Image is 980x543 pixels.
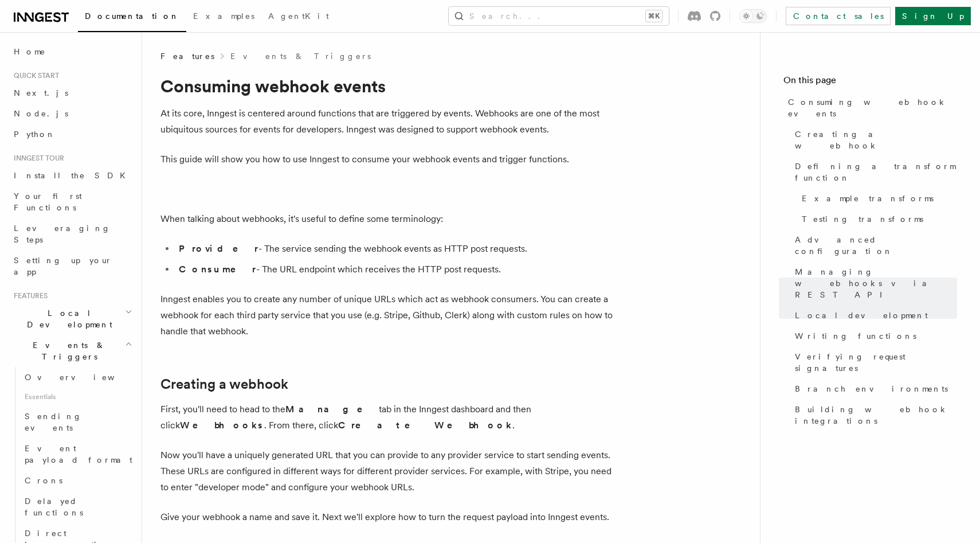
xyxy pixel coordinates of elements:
[788,96,957,119] span: Consuming webhook events
[160,291,619,339] p: Inngest enables you to create any number of unique URLs which act as webhook consumers. You can c...
[790,156,957,188] a: Defining a transform function
[790,378,957,399] a: Branch environments
[9,71,59,80] span: Quick start
[795,234,957,257] span: Advanced configuration
[25,412,82,432] span: Sending events
[14,171,132,180] span: Install the SDK
[795,310,928,321] span: Local development
[646,10,662,22] kbd: ⌘K
[9,291,48,300] span: Features
[20,491,135,523] a: Delayed functions
[802,193,934,204] span: Example transforms
[795,266,957,300] span: Managing webhooks via REST API
[895,7,971,25] a: Sign Up
[160,151,619,167] p: This guide will show you how to use Inngest to consume your webhook events and trigger functions.
[180,420,264,431] strong: Webhooks
[20,406,135,438] a: Sending events
[795,351,957,374] span: Verifying request signatures
[797,209,957,229] a: Testing transforms
[9,339,125,362] span: Events & Triggers
[14,130,56,139] span: Python
[338,420,512,431] strong: Create Webhook
[25,497,83,517] span: Delayed functions
[783,73,957,92] h4: On this page
[193,11,254,21] span: Examples
[786,7,891,25] a: Contact sales
[790,305,957,326] a: Local development
[9,124,135,144] a: Python
[9,218,135,250] a: Leveraging Steps
[802,213,923,225] span: Testing transforms
[20,367,135,388] a: Overview
[20,470,135,491] a: Crons
[795,128,957,151] span: Creating a webhook
[186,3,261,31] a: Examples
[790,229,957,261] a: Advanced configuration
[9,83,135,103] a: Next.js
[790,346,957,378] a: Verifying request signatures
[25,373,143,382] span: Overview
[20,388,135,406] span: Essentials
[175,261,619,278] li: - The URL endpoint which receives the HTTP post requests.
[14,46,46,57] span: Home
[230,50,371,62] a: Events & Triggers
[9,165,135,186] a: Install the SDK
[790,124,957,156] a: Creating a webhook
[795,383,948,394] span: Branch environments
[14,224,111,244] span: Leveraging Steps
[160,447,619,495] p: Now you'll have a uniquely generated URL that you can provide to any provider service to start se...
[790,326,957,346] a: Writing functions
[739,9,767,23] button: Toggle dark mode
[9,41,135,62] a: Home
[449,7,669,25] button: Search...⌘K
[9,250,135,282] a: Setting up your app
[790,261,957,305] a: Managing webhooks via REST API
[14,256,112,276] span: Setting up your app
[20,438,135,470] a: Event payload format
[9,186,135,218] a: Your first Functions
[285,404,379,415] strong: Manage
[175,241,619,257] li: - The service sending the webhook events as HTTP post requests.
[160,211,619,227] p: When talking about webhooks, it's useful to define some terminology:
[9,307,125,330] span: Local Development
[9,154,64,163] span: Inngest tour
[795,330,916,342] span: Writing functions
[268,11,329,21] span: AgentKit
[78,3,186,32] a: Documentation
[783,92,957,124] a: Consuming webhook events
[160,76,619,96] h1: Consuming webhook events
[9,335,135,367] button: Events & Triggers
[9,303,135,335] button: Local Development
[179,243,258,254] strong: Provider
[797,188,957,209] a: Example transforms
[9,103,135,124] a: Node.js
[261,3,336,31] a: AgentKit
[160,401,619,433] p: First, you'll need to head to the tab in the Inngest dashboard and then click . From there, click .
[14,192,82,212] span: Your first Functions
[14,88,68,97] span: Next.js
[160,509,619,525] p: Give your webhook a name and save it. Next we'll explore how to turn the request payload into Inn...
[85,11,179,21] span: Documentation
[790,399,957,431] a: Building webhook integrations
[25,444,132,464] span: Event payload format
[14,109,68,118] span: Node.js
[25,476,62,485] span: Crons
[160,50,214,62] span: Features
[160,106,619,138] p: At its core, Inngest is centered around functions that are triggered by events. Webhooks are one ...
[160,376,288,392] a: Creating a webhook
[795,161,957,183] span: Defining a transform function
[795,404,957,427] span: Building webhook integrations
[179,264,256,275] strong: Consumer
